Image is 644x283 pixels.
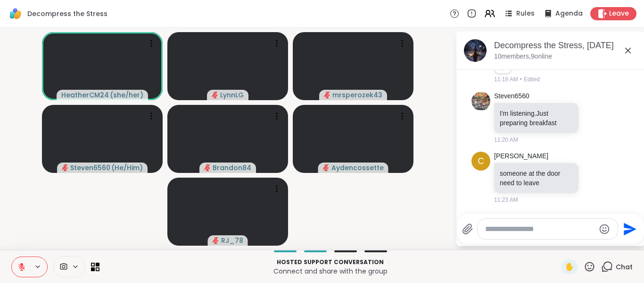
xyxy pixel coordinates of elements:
[324,92,330,98] span: audio-muted
[494,52,552,61] p: 10 members, 9 online
[599,223,610,235] button: Emoji picker
[8,6,24,22] img: ShareWell Logomark
[494,136,518,144] span: 11:20 AM
[494,40,637,51] div: Decompress the Stress, [DATE]
[500,109,573,128] p: I'm listening.Just preparing breakfast
[524,75,540,84] span: Edited
[609,9,629,18] span: Leave
[494,92,529,101] a: Steven6560
[494,196,518,204] span: 11:23 AM
[555,9,583,18] span: Agenda
[61,90,109,100] span: HeatherCM24
[221,236,243,245] span: RJ_78
[494,75,518,84] span: 11:19 AM
[485,224,595,234] textarea: Type your message
[332,90,382,100] span: mrsperozek43
[500,169,573,188] p: someone at the door need to leave
[516,9,535,18] span: Rules
[62,164,68,171] span: audio-muted
[204,164,211,171] span: audio-muted
[520,75,522,84] span: •
[331,163,384,172] span: Aydencossette
[464,39,487,62] img: Decompress the Stress, Sep 13
[70,163,110,172] span: Steven6560
[565,261,574,273] span: ✋
[105,258,555,266] p: Hosted support conversation
[616,262,633,272] span: Chat
[110,90,143,100] span: ( she/her )
[213,237,219,244] span: audio-muted
[105,266,555,276] p: Connect and share with the group
[220,90,244,100] span: LynnLG
[494,152,548,161] a: [PERSON_NAME]
[618,218,639,240] button: Send
[27,9,107,18] span: Decompress the Stress
[478,155,484,168] span: C
[213,163,251,172] span: Brandon84
[323,164,330,171] span: audio-muted
[111,163,143,172] span: ( He/Him )
[212,92,218,98] span: audio-muted
[471,92,490,111] img: https://sharewell-space-live.sfo3.digitaloceanspaces.com/user-generated/42cda42b-3507-48ba-b019-3...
